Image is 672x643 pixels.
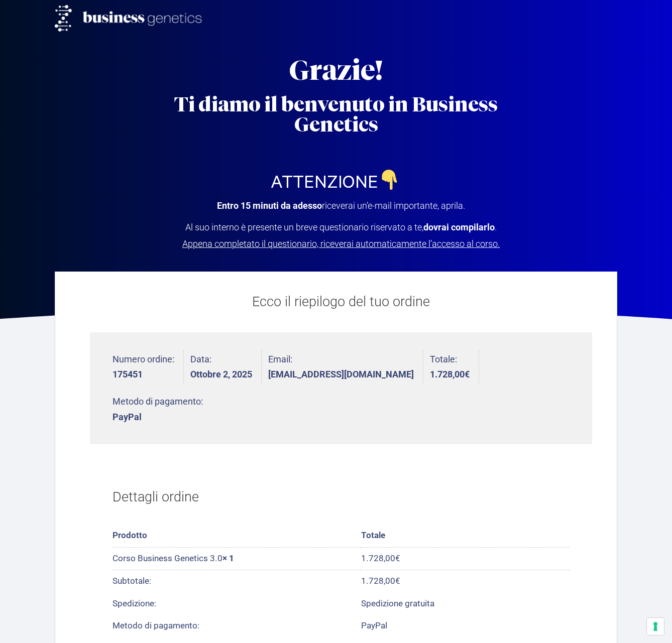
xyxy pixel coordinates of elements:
[113,547,361,570] td: Corso Business Genetics 3.0
[155,57,517,84] h2: Grazie!
[423,222,495,232] strong: dovrai compilarlo
[361,592,570,614] td: Spedizione gratuita
[113,393,203,426] li: Metodo di pagamento:
[113,370,174,379] strong: 175451
[465,369,470,379] span: €
[361,525,570,547] th: Totale
[647,618,664,635] button: Le tue preferenze relative al consenso per le tecnologie di tracciamento
[217,200,322,211] strong: Entro 15 minuti da adesso
[182,238,500,249] span: Appena completato il questionario, riceverai automaticamente l’accesso al corso.
[268,350,423,384] li: Email:
[361,553,400,563] bdi: 1.728,00
[113,615,361,637] th: Metodo di pagamento:
[361,615,570,637] td: PayPal
[113,570,361,593] th: Subtotale:
[155,170,517,193] h2: ATTENZIONE
[395,576,400,586] span: €
[190,350,262,384] li: Data:
[268,370,414,379] strong: [EMAIL_ADDRESS][DOMAIN_NAME]
[180,202,502,210] p: riceverai un’e-mail importante, aprila.
[113,413,203,422] strong: PayPal
[190,370,252,379] strong: Ottobre 2, 2025
[90,292,592,312] p: Ecco il riepilogo del tuo ordine
[113,525,361,547] th: Prodotto
[180,223,502,248] p: Al suo interno è presente un breve questionario riservato a te, .
[380,170,400,190] img: 👇
[113,476,570,518] h2: Dettagli ordine
[395,553,400,563] span: €
[361,576,400,586] span: 1.728,00
[222,553,234,563] strong: × 1
[155,94,517,135] h2: Ti diamo il benvenuto in Business Genetics
[113,350,184,384] li: Numero ordine:
[113,592,361,614] th: Spedizione:
[430,350,479,384] li: Totale:
[430,369,470,379] bdi: 1.728,00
